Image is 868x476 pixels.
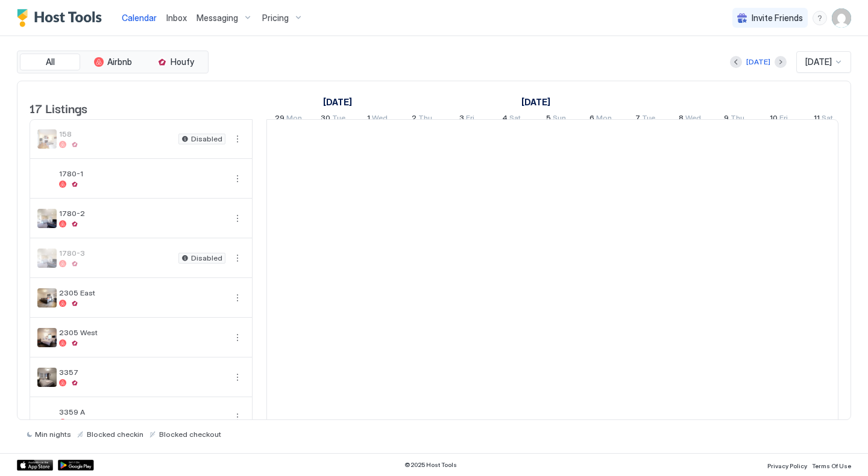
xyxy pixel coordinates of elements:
[83,54,143,70] button: Airbnb
[499,111,524,128] a: October 4, 2025
[262,13,289,23] span: Pricing
[770,113,778,126] span: 10
[230,291,245,305] button: More options
[197,13,238,23] span: Messaging
[321,113,330,126] span: 30
[767,111,791,128] a: October 10, 2025
[412,113,417,126] span: 2
[731,113,744,126] span: Thu
[596,113,612,126] span: Mon
[230,211,245,226] div: menu
[812,459,851,471] a: Terms Of Use
[59,129,174,138] span: 158
[543,111,569,128] a: October 5, 2025
[166,11,187,24] a: Inbox
[37,368,57,387] div: listing image
[372,113,388,126] span: Wed
[159,430,221,439] span: Blocked checkout
[58,460,94,471] a: Google Play Store
[122,11,157,24] a: Calendar
[230,132,245,146] div: menu
[832,8,851,28] div: User profile
[145,54,206,70] button: Houfy
[230,370,245,385] button: More options
[805,57,832,67] span: [DATE]
[553,113,566,126] span: Sun
[590,113,594,126] span: 6
[502,113,508,126] span: 4
[17,51,209,73] div: tab-group
[813,11,827,25] div: menu
[230,211,245,226] button: More options
[404,461,457,469] span: © 2025 Host Tools
[466,113,474,126] span: Fri
[20,54,80,70] button: All
[367,113,370,126] span: 1
[676,111,704,128] a: October 8, 2025
[409,111,435,128] a: October 2, 2025
[17,460,53,471] a: App Store
[37,328,57,347] div: listing image
[518,93,553,111] a: October 1, 2025
[37,129,57,149] div: listing image
[642,113,655,126] span: Tue
[230,132,245,146] button: More options
[767,459,807,471] a: Privacy Policy
[730,56,742,68] button: Previous month
[814,113,820,126] span: 11
[230,330,245,345] button: More options
[632,111,658,128] a: October 7, 2025
[46,57,55,67] span: All
[59,328,225,337] span: 2305 West
[37,407,57,427] div: listing image
[230,330,245,345] div: menu
[775,56,787,68] button: Next month
[37,288,57,308] div: listing image
[744,55,772,69] button: [DATE]
[275,113,285,126] span: 29
[679,113,684,126] span: 8
[812,462,851,469] span: Terms Of Use
[685,113,701,126] span: Wed
[546,113,551,126] span: 5
[746,57,770,67] div: [DATE]
[171,57,194,67] span: Houfy
[286,113,302,126] span: Mon
[721,111,747,128] a: October 9, 2025
[724,113,729,126] span: 9
[17,9,107,27] a: Host Tools Logo
[59,368,225,377] span: 3357
[230,370,245,385] div: menu
[59,288,225,297] span: 2305 East
[230,172,245,186] button: More options
[364,111,391,128] a: October 1, 2025
[230,410,245,424] button: More options
[822,113,833,126] span: Sat
[37,169,57,188] div: listing image
[767,462,807,469] span: Privacy Policy
[272,111,305,128] a: September 29, 2025
[30,99,87,117] span: 17 Listings
[122,13,157,23] span: Calendar
[37,249,57,268] div: listing image
[779,113,788,126] span: Fri
[87,430,143,439] span: Blocked checkin
[509,113,521,126] span: Sat
[107,57,132,67] span: Airbnb
[230,410,245,424] div: menu
[318,111,348,128] a: September 30, 2025
[230,291,245,305] div: menu
[752,13,803,23] span: Invite Friends
[230,172,245,186] div: menu
[59,249,174,258] span: 1780-3
[456,111,477,128] a: October 3, 2025
[459,113,464,126] span: 3
[320,93,355,111] a: September 14, 2025
[332,113,345,126] span: Tue
[811,111,836,128] a: October 11, 2025
[59,169,225,178] span: 1780-1
[230,251,245,265] div: menu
